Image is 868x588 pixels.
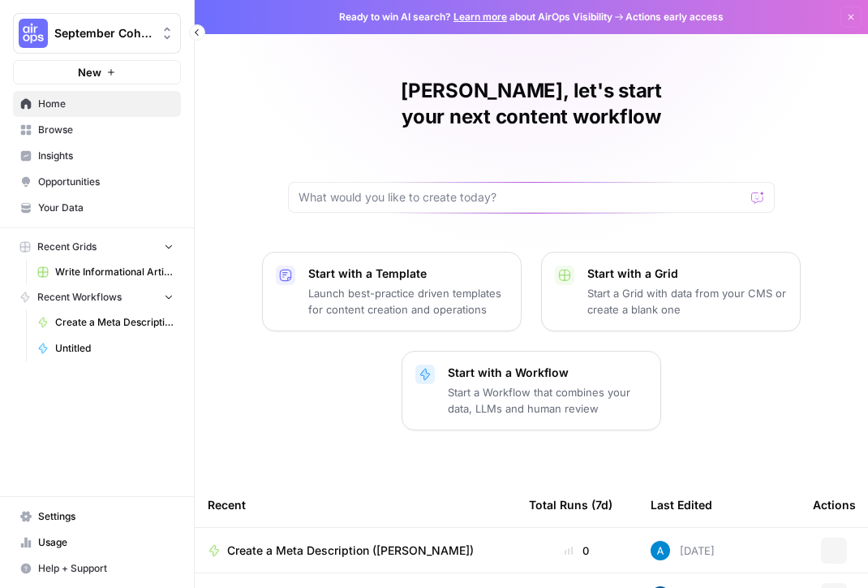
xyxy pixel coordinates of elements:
[38,509,174,524] span: Settings
[13,285,181,309] button: Recent Workflows
[30,335,181,361] a: Untitled
[13,235,181,259] button: Recent Grids
[339,10,612,24] span: Ready to win AI search? about AirOps Visibility
[54,25,153,41] span: September Cohort
[19,19,48,48] img: September Cohort Logo
[37,290,122,305] span: Recent Workflows
[13,169,181,195] a: Opportunities
[813,482,856,527] div: Actions
[208,482,503,527] div: Recent
[30,259,181,285] a: Write Informational Article
[13,60,181,84] button: New
[402,351,661,430] button: Start with a WorkflowStart a Workflow that combines your data, LLMs and human review
[78,64,101,80] span: New
[38,201,174,215] span: Your Data
[299,189,745,205] input: What would you like to create today?
[13,195,181,221] a: Your Data
[651,541,670,560] img: o3cqybgnmipr355j8nz4zpq1mc6x
[13,91,181,117] a: Home
[38,149,174,163] span: Insights
[448,384,647,417] p: Start a Workflow that combines your data, LLMs and human review
[308,266,508,282] p: Start with a Template
[38,535,174,550] span: Usage
[38,175,174,189] span: Opportunities
[587,266,787,282] p: Start with a Grid
[541,252,801,331] button: Start with a GridStart a Grid with data from your CMS or create a blank one
[529,482,612,527] div: Total Runs (7d)
[262,252,522,331] button: Start with a TemplateLaunch best-practice driven templates for content creation and operations
[529,543,625,559] div: 0
[13,143,181,169] a: Insights
[55,265,174,279] span: Write Informational Article
[651,482,712,527] div: Last Edited
[227,543,474,559] span: Create a Meta Description ([PERSON_NAME])
[13,117,181,143] a: Browse
[587,285,787,318] p: Start a Grid with data from your CMS or create a blank one
[288,78,775,130] h1: [PERSON_NAME], let's start your next content workflow
[37,240,97,254] span: Recent Grids
[13,13,181,54] button: Workspace: September Cohort
[38,123,174,137] span: Browse
[453,11,507,23] a: Learn more
[13,504,181,530] a: Settings
[55,341,174,356] span: Untitled
[38,97,174,111] span: Home
[38,561,174,576] span: Help + Support
[448,365,647,381] p: Start with a Workflow
[13,530,181,556] a: Usage
[13,556,181,582] button: Help + Support
[625,10,724,24] span: Actions early access
[208,543,503,559] a: Create a Meta Description ([PERSON_NAME])
[651,541,715,560] div: [DATE]
[55,315,174,330] span: Create a Meta Description ([PERSON_NAME])
[308,285,508,318] p: Launch best-practice driven templates for content creation and operations
[30,309,181,335] a: Create a Meta Description ([PERSON_NAME])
